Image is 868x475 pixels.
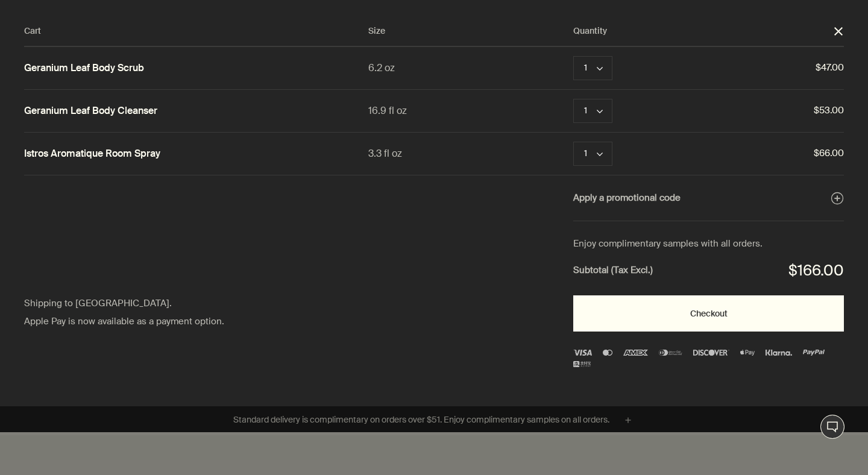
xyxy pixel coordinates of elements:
button: Quantity 1 [573,99,612,123]
button: Checkout [573,295,844,332]
img: Amex Logo [623,350,647,356]
img: PayPal Logo [803,350,825,356]
div: Apple Pay is now available as a payment option. [24,314,271,330]
img: alipay-logo [573,361,590,367]
div: $166.00 [788,258,844,284]
div: 6.2 oz [368,60,573,76]
div: Quantity [573,24,833,39]
div: Enjoy complimentary samples with all orders. [573,236,844,252]
img: diners-club-international-2 [659,350,683,356]
img: klarna (1) [766,350,792,356]
a: Geranium Leaf Body Cleanser [24,105,157,118]
img: discover-3 [693,350,729,356]
button: Apply a promotional code [573,190,844,206]
img: Mastercard Logo [603,350,612,356]
div: Cart [24,24,368,39]
a: Istros Aromatique Room Spray [24,148,160,160]
span: $47.00 [663,60,844,76]
a: Geranium Leaf Body Scrub [24,62,144,75]
button: Live Assistance [820,415,844,439]
span: $66.00 [663,146,844,162]
strong: Subtotal (Tax Excl.) [573,263,653,278]
div: 16.9 fl oz [368,102,573,119]
span: $53.00 [663,103,844,119]
button: Close [833,26,844,37]
button: Quantity 1 [573,56,612,80]
div: Shipping to [GEOGRAPHIC_DATA]. [24,296,271,312]
div: Size [368,24,573,39]
img: Apple Pay [740,350,755,356]
img: Visa Logo [573,350,592,356]
div: 3.3 fl oz [368,145,573,162]
button: Quantity 1 [573,142,612,166]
